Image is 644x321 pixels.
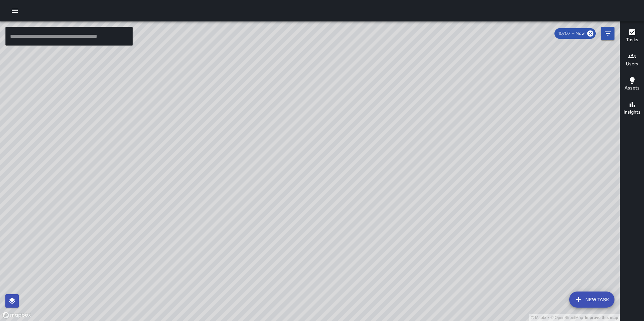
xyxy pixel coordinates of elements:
button: Insights [620,97,644,121]
button: Users [620,48,644,72]
button: Assets [620,72,644,97]
h6: Tasks [626,36,638,44]
h6: Assets [625,84,640,92]
button: Tasks [620,24,644,48]
span: 10/07 — Now [554,30,589,37]
h6: Users [626,60,638,68]
h6: Insights [624,109,641,116]
button: New Task [569,292,614,308]
div: 10/07 — Now [554,28,596,39]
button: Filters [601,27,614,40]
